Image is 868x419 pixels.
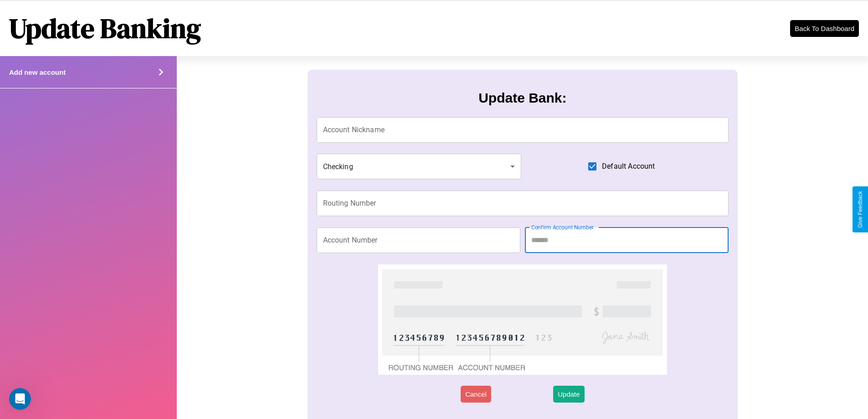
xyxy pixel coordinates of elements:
[790,20,859,37] button: Back To Dashboard
[857,191,863,228] div: Give Feedback
[461,386,491,403] button: Cancel
[531,223,594,231] label: Confirm Account Number
[602,161,655,172] span: Default Account
[378,264,667,375] img: check
[9,10,201,47] h1: Update Banking
[478,90,566,106] h3: Update Bank:
[553,386,584,403] button: Update
[9,388,31,410] iframe: Intercom live chat
[9,68,66,76] h4: Add new account
[317,154,522,179] div: Checking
